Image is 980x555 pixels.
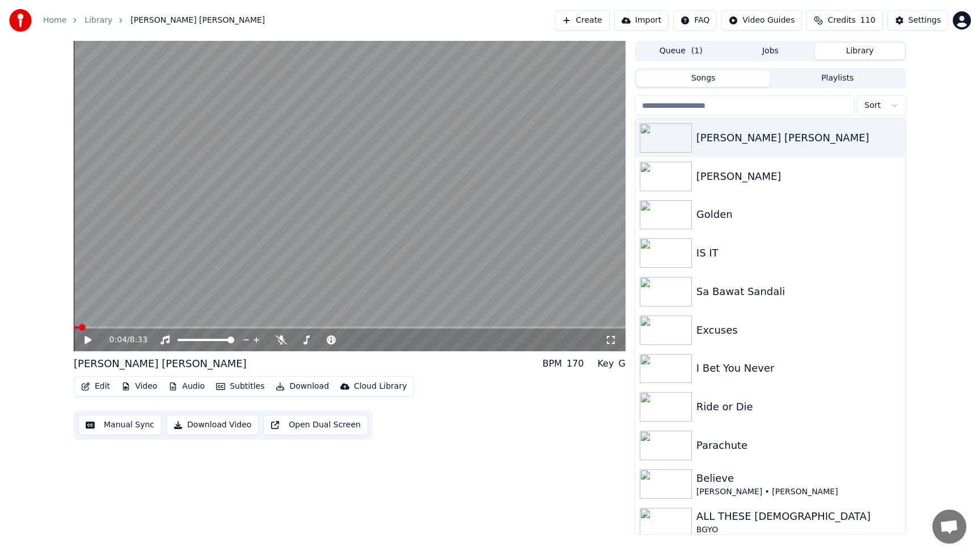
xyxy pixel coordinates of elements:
button: Settings [888,10,948,31]
span: 8:33 [130,334,147,346]
button: Queue [636,43,726,60]
div: Ride or Die [696,399,901,415]
button: Songs [636,70,771,87]
span: [PERSON_NAME] [PERSON_NAME] [130,15,265,26]
button: FAQ [673,10,717,31]
div: ALL THESE [DEMOGRAPHIC_DATA] [696,508,901,524]
button: Manual Sync [78,415,162,435]
div: Excuses [696,322,901,338]
div: 170 [567,357,584,371]
div: Cloud Library [354,381,407,392]
span: Sort [864,100,881,111]
div: Key [597,357,614,371]
div: Golden [696,207,901,222]
nav: breadcrumb [43,15,265,26]
div: BPM [542,357,561,371]
button: Jobs [726,43,816,60]
button: Edit [77,379,115,394]
span: 0:04 [109,334,127,346]
div: [PERSON_NAME] [696,169,901,184]
div: G [618,357,625,371]
div: [PERSON_NAME] [PERSON_NAME] [74,356,247,372]
div: BGYO [696,524,901,536]
div: [PERSON_NAME] [PERSON_NAME] [696,130,901,146]
button: Video Guides [721,10,802,31]
button: Download Video [166,415,259,435]
button: Open Dual Screen [263,415,368,435]
button: Library [815,43,905,60]
img: youka [9,9,32,32]
span: Credits [827,15,855,26]
div: Parachute [696,438,901,453]
button: Create [555,10,610,31]
button: Playlists [770,70,905,87]
a: Home [43,15,66,26]
div: [PERSON_NAME] • [PERSON_NAME] [696,486,901,498]
div: I Bet You Never [696,360,901,376]
button: Import [614,10,669,31]
div: IS IT [696,245,901,261]
button: Credits110 [806,10,882,31]
div: Believe [696,470,901,486]
a: Open chat [932,510,966,544]
button: Video [117,379,162,394]
span: 110 [860,15,876,26]
button: Download [271,379,333,394]
div: / [109,334,137,346]
button: Subtitles [212,379,269,394]
div: Settings [909,15,941,26]
div: Sa Bawat Sandali [696,284,901,300]
span: ( 1 ) [691,45,703,57]
button: Audio [164,379,209,394]
a: Library [85,15,112,26]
